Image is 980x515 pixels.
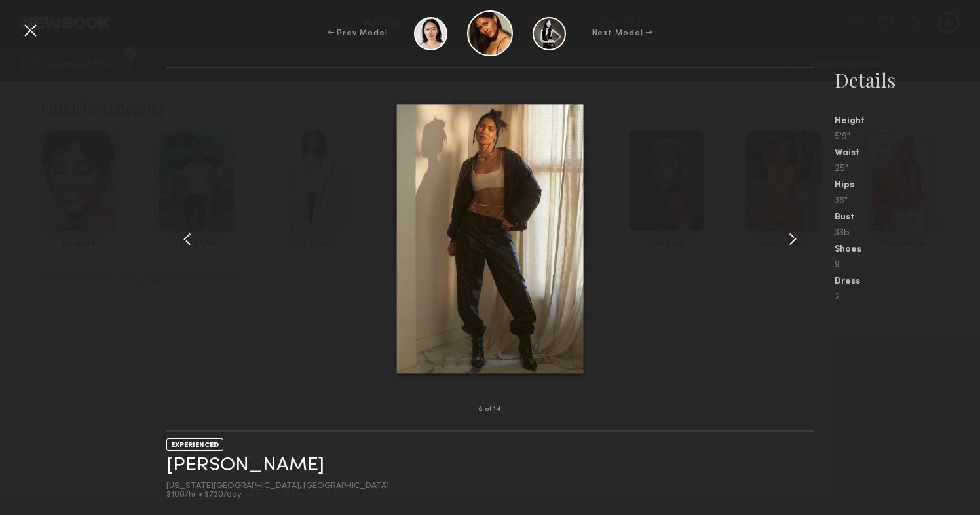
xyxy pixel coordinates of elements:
[835,245,980,254] div: Shoes
[835,132,980,142] div: 5'9"
[835,293,980,302] div: 2
[166,482,389,491] div: [US_STATE][GEOGRAPHIC_DATA], [GEOGRAPHIC_DATA]
[166,438,223,451] div: EXPERIENCED
[835,117,980,126] div: Height
[835,229,980,238] div: 33b
[478,406,502,413] div: 8 of 14
[166,455,324,476] a: [PERSON_NAME]
[835,149,980,158] div: Waist
[835,197,980,206] div: 36"
[166,491,389,499] div: $100/hr • $720/day
[835,67,980,93] div: Details
[835,164,980,174] div: 25"
[328,28,388,39] div: ← Prev Model
[835,181,980,190] div: Hips
[835,261,980,270] div: 9
[592,28,653,39] div: Next Model →
[835,213,980,222] div: Bust
[835,277,980,286] div: Dress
